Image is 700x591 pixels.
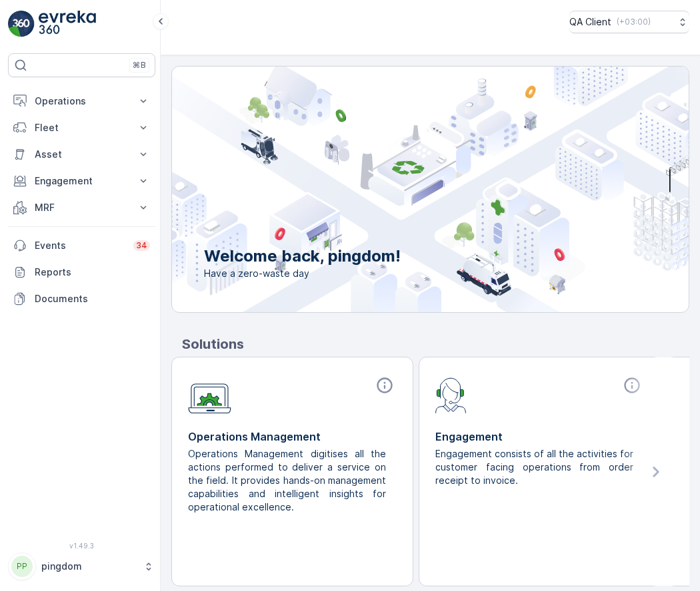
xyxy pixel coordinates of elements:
[204,267,401,280] span: Have a zero-waste day
[569,11,689,33] button: QA Client(+03:00)
[8,552,155,580] button: PPpingdom
[35,239,125,252] p: Events
[8,259,155,286] a: Reports
[569,15,611,29] p: QA Client
[35,95,129,108] p: Operations
[8,168,155,194] button: Engagement
[188,429,397,445] p: Operations Management
[136,240,147,251] p: 34
[188,447,386,514] p: Operations Management digitises all the actions performed to deliver a service on the field. It p...
[435,447,633,487] p: Engagement consists of all the activities for customer facing operations from order receipt to in...
[8,11,35,37] img: logo
[112,67,689,312] img: city illustration
[204,246,401,267] p: Welcome back, pingdom!
[35,266,150,279] p: Reports
[35,121,129,134] p: Fleet
[8,141,155,168] button: Asset
[35,292,150,305] p: Documents
[133,60,146,71] p: ⌘B
[182,334,689,354] p: Solutions
[35,201,129,214] p: MRF
[8,114,155,141] button: Fleet
[188,376,231,414] img: module-icon
[435,429,644,445] p: Engagement
[617,17,651,27] p: ( +03:00 )
[435,376,467,413] img: module-icon
[8,194,155,221] button: MRF
[8,88,155,114] button: Operations
[8,542,155,550] span: v 1.49.3
[35,174,129,188] p: Engagement
[41,560,137,573] p: pingdom
[39,11,96,37] img: logo_light-DOdMpM7g.png
[35,148,129,161] p: Asset
[8,232,155,259] a: Events34
[8,286,155,312] a: Documents
[11,556,33,577] div: PP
